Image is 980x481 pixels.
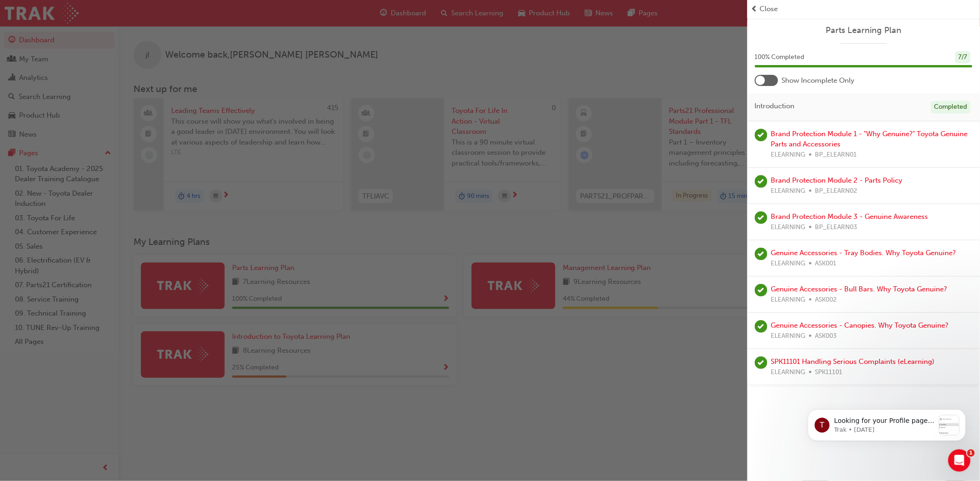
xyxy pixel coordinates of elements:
span: BP_ELEARN03 [815,222,858,233]
span: ELEARNING [771,331,806,342]
span: prev-icon [751,4,758,14]
a: Parts Learning Plan [755,25,973,36]
span: Show Incomplete Only [782,75,855,86]
span: learningRecordVerb_PASS-icon [755,175,767,188]
span: ASK002 [815,295,837,305]
span: ASK001 [815,258,837,269]
span: 100 % Completed [755,52,805,63]
a: Genuine Accessories - Canopies. Why Toyota Genuine? [771,321,949,329]
a: Genuine Accessories - Bull Bars. Why Toyota Genuine? [771,285,947,293]
span: ELEARNING [771,186,806,197]
span: learningRecordVerb_PASS-icon [755,211,767,224]
a: SPK11101 Handling Serious Complaints (eLearning) [771,357,935,366]
span: ELEARNING [771,222,806,233]
span: 1 [967,449,975,457]
a: Brand Protection Module 1 - "Why Genuine?" Toyota Genuine Parts and Accessories [771,130,968,149]
span: SPK11101 [815,367,843,378]
span: ELEARNING [771,150,806,160]
span: Introduction [755,101,795,112]
iframe: Intercom live chat [948,449,971,472]
iframe: Intercom notifications message [794,391,980,456]
div: Completed [931,101,971,113]
button: prev-iconClose [751,4,976,14]
a: Brand Protection Module 2 - Parts Policy [771,176,903,184]
span: BP_ELEARN01 [815,150,857,160]
span: learningRecordVerb_COMPLETE-icon [755,129,767,141]
span: ELEARNING [771,367,806,378]
span: BP_ELEARN02 [815,186,858,197]
span: learningRecordVerb_COMPLETE-icon [755,320,767,333]
span: Close [760,4,778,14]
a: Brand Protection Module 3 - Genuine Awareness [771,212,928,221]
span: learningRecordVerb_COMPLETE-icon [755,248,767,260]
span: learningRecordVerb_COMPLETE-icon [755,284,767,297]
span: ELEARNING [771,258,806,269]
a: Genuine Accessories - Tray Bodies. Why Toyota Genuine? [771,249,956,257]
span: learningRecordVerb_COMPLETE-icon [755,356,767,369]
span: ELEARNING [771,295,806,305]
div: 7 / 7 [955,51,971,64]
span: ASK003 [815,331,837,342]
